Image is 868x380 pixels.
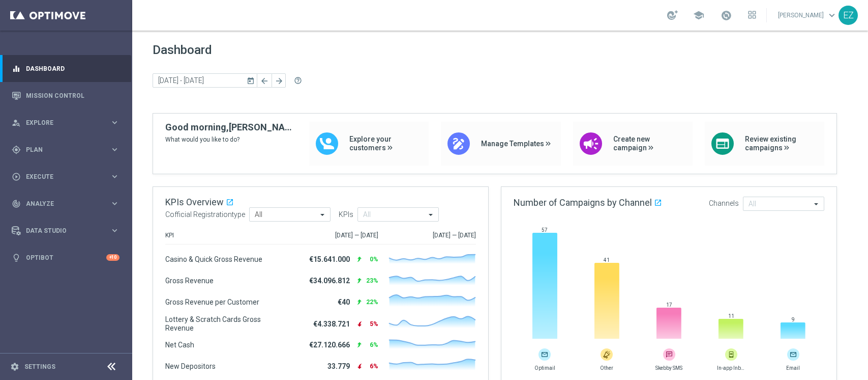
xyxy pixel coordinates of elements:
span: Analyze [26,201,110,207]
span: Execute [26,174,110,180]
div: Data Studio [12,226,110,235]
i: lightbulb [12,253,21,262]
button: Data Studio keyboard_arrow_right [11,227,120,235]
span: Data Studio [26,228,110,234]
button: track_changes Analyze keyboard_arrow_right [11,200,120,208]
div: Explore [12,118,110,127]
i: person_search [12,118,21,127]
a: Mission Control [26,82,119,109]
span: Plan [26,147,110,153]
a: Dashboard [26,55,119,82]
button: person_search Explore keyboard_arrow_right [11,119,120,127]
span: keyboard_arrow_down [826,10,837,21]
div: Execute [12,172,110,181]
i: keyboard_arrow_right [110,226,119,235]
i: keyboard_arrow_right [110,145,119,154]
i: gps_fixed [12,145,21,154]
i: track_changes [12,199,21,208]
div: EZ [839,6,858,25]
span: school [693,10,704,21]
i: play_circle_outline [12,172,21,181]
a: [PERSON_NAME]keyboard_arrow_down [777,8,839,23]
i: keyboard_arrow_right [110,199,119,208]
span: Explore [26,120,110,126]
button: Mission Control [11,92,120,100]
div: Mission Control [12,82,119,109]
button: lightbulb Optibot +10 [11,254,120,262]
i: keyboard_arrow_right [110,172,119,181]
button: play_circle_outline Execute keyboard_arrow_right [11,173,120,181]
a: Optibot [26,244,106,271]
div: Plan [12,145,110,154]
div: Optibot [12,244,119,271]
div: +10 [106,254,119,261]
a: Settings [24,364,55,370]
button: equalizer Dashboard [11,65,120,73]
i: equalizer [12,64,21,73]
div: Dashboard [12,55,119,82]
i: settings [10,362,19,371]
button: gps_fixed Plan keyboard_arrow_right [11,146,120,154]
div: Analyze [12,199,110,208]
i: keyboard_arrow_right [110,118,119,127]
